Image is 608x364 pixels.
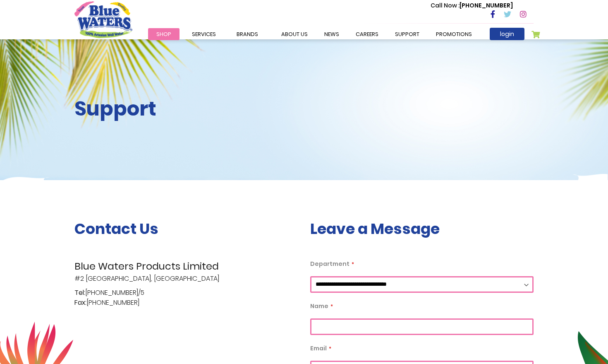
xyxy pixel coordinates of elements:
[74,288,85,298] span: Tel:
[431,1,460,10] span: Call Now :
[237,30,258,38] span: Brands
[156,30,171,38] span: Shop
[74,220,298,238] h3: Contact Us
[74,288,298,308] p: [PHONE_NUMBER]/5 [PHONE_NUMBER]
[347,28,387,40] a: careers
[192,30,216,38] span: Services
[490,28,524,40] a: login
[148,28,180,40] a: Shop
[74,259,298,284] p: #2 [GEOGRAPHIC_DATA], [GEOGRAPHIC_DATA]
[431,1,513,10] p: [PHONE_NUMBER]
[273,28,316,40] a: about us
[310,302,328,310] span: Name
[310,344,327,352] span: Email
[184,28,224,40] a: Services
[228,28,266,40] a: Brands
[74,298,86,308] span: Fax:
[310,220,534,238] h3: Leave a Message
[428,28,480,40] a: Promotions
[316,28,347,40] a: News
[387,28,428,40] a: support
[310,260,349,268] span: Department
[74,259,298,274] span: Blue Waters Products Limited
[74,1,132,38] a: store logo
[74,97,298,121] h2: Support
